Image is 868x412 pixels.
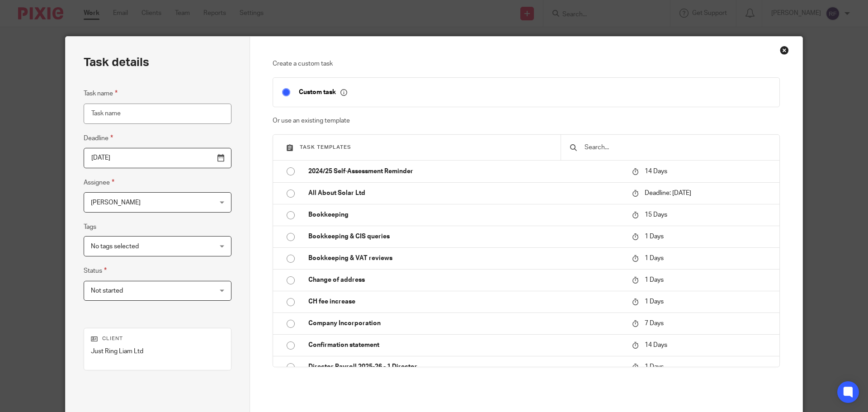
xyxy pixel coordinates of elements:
p: Bookkeeping [308,210,623,219]
input: Pick a date [84,148,231,168]
p: Client [91,335,224,342]
p: Company Incorporation [308,319,623,328]
span: 1 Days [645,255,664,261]
span: [PERSON_NAME] [91,199,141,206]
p: Or use an existing template [273,116,780,125]
p: Director Payroll 2025-26 - 1 Director [308,362,623,371]
p: Change of address [308,275,623,284]
span: 15 Days [645,212,667,218]
label: Task name [84,88,118,99]
span: 14 Days [645,342,667,348]
span: 14 Days [645,168,667,175]
p: Custom task [299,88,347,96]
input: Search... [584,142,770,152]
p: Bookkeeping & CIS queries [308,232,623,241]
span: Not started [91,288,123,294]
span: Task templates [300,145,351,150]
label: Status [84,265,107,276]
span: No tags selected [91,243,139,250]
p: CH fee increase [308,297,623,306]
span: Deadline: [DATE] [645,190,691,196]
div: Close this dialog window [780,46,789,55]
span: 1 Days [645,298,664,305]
span: 1 Days [645,277,664,283]
p: Bookkeeping & VAT reviews [308,254,623,263]
span: 1 Days [645,364,664,370]
p: Just Ring Liam Ltd [91,347,224,356]
label: Assignee [84,177,114,188]
p: Confirmation statement [308,341,623,350]
h2: Task details [84,55,149,70]
p: All About Solar Ltd [308,189,623,198]
span: 7 Days [645,320,664,327]
p: Create a custom task [273,59,780,68]
input: Task name [84,104,231,124]
label: Tags [84,223,96,232]
p: 2024/25 Self-Assessment Reminder [308,167,623,176]
label: Deadline [84,133,113,143]
span: 1 Days [645,233,664,240]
